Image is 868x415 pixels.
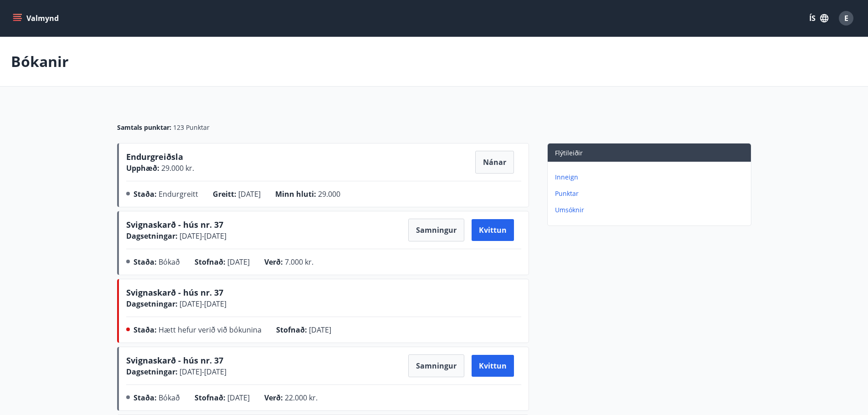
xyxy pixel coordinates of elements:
[408,219,464,241] button: Samningur
[126,355,223,366] span: Svignaskarð - hús nr. 37
[126,287,223,298] span: Svignaskarð - hús nr. 37
[318,189,340,199] span: 29.000
[195,393,226,403] span: Stofnað :
[275,189,316,199] span: Minn hluti :
[178,299,226,309] span: [DATE] - [DATE]
[285,393,318,403] span: 22.000 kr.
[309,325,331,335] span: [DATE]
[475,151,514,174] button: Nánar
[555,149,583,157] span: Flýtileiðir
[134,393,157,403] span: Staða :
[134,325,157,335] span: Staða :
[134,189,157,199] span: Staða :
[285,257,313,267] span: 7.000 kr.
[11,51,69,72] p: Bókanir
[195,257,226,267] span: Stofnað :
[276,325,307,335] span: Stofnað :
[844,13,848,23] span: E
[159,325,262,335] span: Hætt hefur verið við bókunina
[159,189,198,199] span: Endurgreitt
[227,257,250,267] span: [DATE]
[178,367,226,377] span: [DATE] - [DATE]
[227,393,250,403] span: [DATE]
[159,257,180,267] span: Bókað
[117,123,171,132] span: Samtals punktar :
[264,393,283,403] span: Verð :
[126,151,183,166] span: Endurgreiðsla
[11,10,62,26] button: menu
[555,173,747,182] p: Inneign
[134,257,157,267] span: Staða :
[173,123,210,132] span: 123 Punktar
[126,231,178,241] span: Dagsetningar :
[126,219,223,230] span: Svignaskarð - hús nr. 37
[835,7,857,29] button: E
[472,355,514,377] button: Kvittun
[238,189,261,199] span: [DATE]
[555,205,747,215] p: Umsóknir
[555,189,747,198] p: Punktar
[804,10,833,26] button: ÍS
[159,163,194,173] span: 29.000 kr.
[472,219,514,241] button: Kvittun
[126,299,178,309] span: Dagsetningar :
[408,354,464,377] button: Samningur
[178,231,226,241] span: [DATE] - [DATE]
[126,367,178,377] span: Dagsetningar :
[213,189,236,199] span: Greitt :
[126,163,159,173] span: Upphæð :
[159,393,180,403] span: Bókað
[264,257,283,267] span: Verð :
